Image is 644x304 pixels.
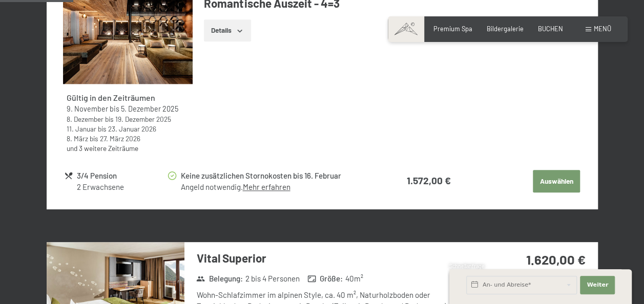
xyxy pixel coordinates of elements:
time: 27.03.2026 [100,134,140,143]
a: Bildergalerie [487,25,524,33]
div: bis [67,134,189,143]
span: 40 m² [345,273,363,284]
div: bis [67,114,189,124]
time: 19.12.2025 [115,115,171,123]
div: Angeld notwendig. [180,182,372,192]
time: 08.12.2025 [67,115,103,123]
time: 05.12.2025 [121,104,178,113]
span: Weiter [587,281,608,289]
time: 08.03.2026 [67,134,88,143]
div: 3/4 Pension [77,170,167,182]
div: bis [67,124,189,134]
div: 2 Erwachsene [77,182,167,192]
strong: Größe : [307,273,343,284]
strong: Belegung : [196,273,243,284]
button: Weiter [580,276,615,294]
a: Mehr erfahren [242,182,290,191]
a: Premium Spa [433,25,472,33]
time: 23.01.2026 [108,124,156,133]
span: Menü [594,25,611,33]
time: 09.11.2025 [67,104,108,113]
strong: 1.572,00 € [407,175,451,186]
h3: Vital Superior [197,250,474,266]
button: Details [204,19,251,42]
span: 2 bis 4 Personen [245,273,299,284]
div: bis [67,104,189,114]
strong: 1.620,00 € [526,251,585,267]
time: 11.01.2026 [67,124,96,133]
a: BUCHEN [538,25,563,33]
span: Schnellanfrage [449,263,485,269]
a: und 3 weitere Zeiträume [67,144,138,153]
div: Keine zusätzlichen Stornokosten bis 16. Februar [180,170,372,182]
button: Auswählen [533,170,580,192]
strong: Gültig in den Zeiträumen [67,93,155,102]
